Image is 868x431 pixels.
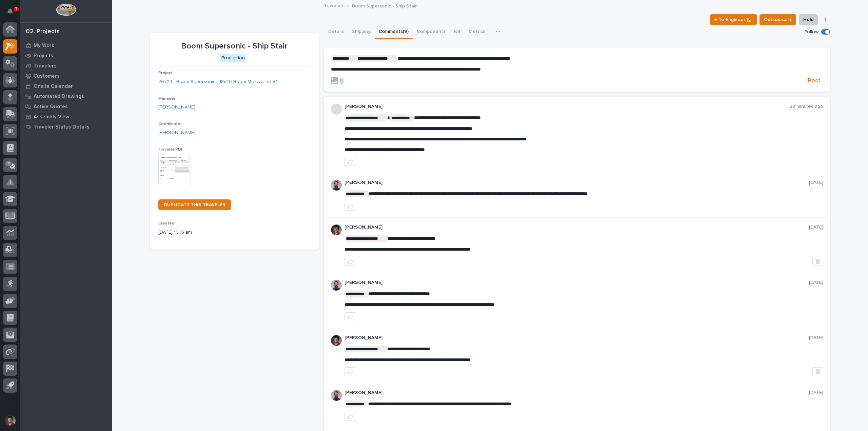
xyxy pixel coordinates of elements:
[34,83,73,90] p: Onsite Calendar
[803,16,813,24] span: Hold
[164,202,225,207] span: DUPLICATE THIS TRAVELER
[331,180,342,191] img: 6hTokn1ETDGPf9BPokIQ
[764,16,792,24] span: Outsource ↑
[344,280,809,286] p: [PERSON_NAME]
[809,180,823,185] p: [DATE]
[812,257,823,266] button: Delete post
[158,199,231,210] a: DUPLICATE THIS TRAVELER
[26,28,60,36] div: 02. Projects
[375,25,413,39] button: Comments (9)
[158,129,195,136] a: [PERSON_NAME]
[344,390,809,396] p: [PERSON_NAME]
[34,114,69,120] p: Assembly View
[799,14,818,25] button: Hold
[344,257,356,266] button: like this post
[344,202,356,211] button: like this post
[158,41,311,51] p: Boom Supersonic - Ship Stair
[34,104,68,110] p: Active Quotes
[158,148,183,152] span: Traveler PDF
[158,71,173,75] span: Project
[809,335,823,341] p: [DATE]
[331,224,342,235] img: ROij9lOReuV7WqYxWfnW
[20,91,112,101] a: Automated Drawings
[20,51,112,61] a: Projects
[805,29,818,35] p: Follow
[3,413,17,428] button: users-avatar
[20,61,112,71] a: Travelers
[56,3,76,16] img: Workspace Logo
[20,122,112,132] a: Traveler Status Details
[20,71,112,81] a: Customers
[348,25,375,39] button: Shipping
[324,25,348,39] button: Details
[34,43,54,49] p: My Work
[158,229,311,236] p: [DATE] 10:15 am
[344,335,809,341] p: [PERSON_NAME]
[714,16,752,24] span: ← To Engineer 📐
[352,2,417,9] p: Boom Supersonic - Ship Stair
[809,390,823,396] p: [DATE]
[34,94,84,100] p: Automated Drawings
[790,104,823,110] p: 28 minutes ago
[710,14,757,25] button: ← To Engineer 📐
[465,25,489,39] button: Metrics
[20,112,112,122] a: Assembly View
[805,77,823,85] button: Post
[8,8,17,19] div: Notifications1
[344,180,809,185] p: [PERSON_NAME]
[808,77,821,85] span: Post
[20,101,112,112] a: Active Quotes
[344,157,356,166] button: like this post
[324,1,344,9] a: Travelers
[220,54,246,62] div: Production
[331,335,342,346] img: ROij9lOReuV7WqYxWfnW
[34,63,57,69] p: Travelers
[158,97,175,101] span: Manager
[331,390,342,401] img: 6hTokn1ETDGPf9BPokIQ
[158,104,195,111] a: [PERSON_NAME]
[20,40,112,51] a: My Work
[809,224,823,230] p: [DATE]
[450,25,465,39] button: FAI
[344,104,790,110] p: [PERSON_NAME]
[15,6,17,11] p: 1
[759,14,796,25] button: Outsource ↑
[809,280,823,286] p: [DATE]
[413,25,450,39] button: Components
[34,124,90,130] p: Traveler Status Details
[20,81,112,91] a: Onsite Calendar
[158,221,174,226] span: Created
[344,312,356,321] button: like this post
[344,412,356,421] button: like this post
[34,53,53,59] p: Projects
[3,4,17,18] button: Notifications
[344,367,356,376] button: like this post
[344,224,809,230] p: [PERSON_NAME]
[158,122,182,126] span: Coordinator
[158,78,277,85] a: 26723 - Boom Supersonic - 18x20 Boom Mezzanine R1
[812,367,823,376] button: Delete post
[34,73,60,79] p: Customers
[331,280,342,291] img: 6hTokn1ETDGPf9BPokIQ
